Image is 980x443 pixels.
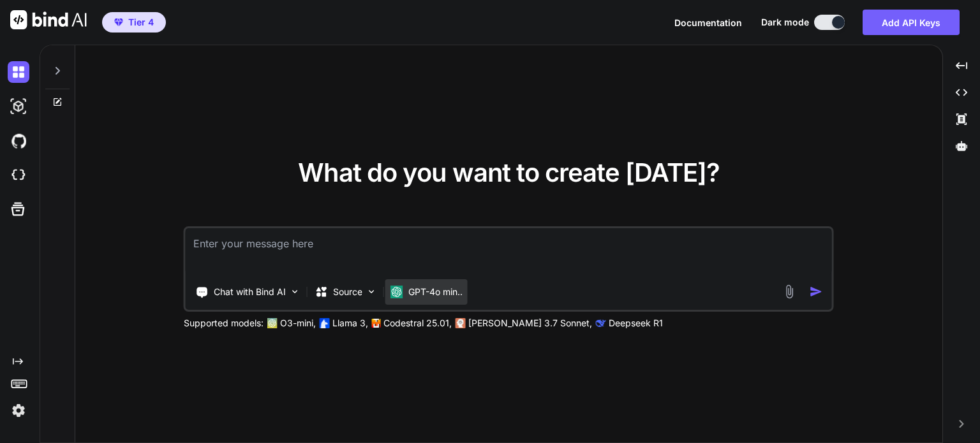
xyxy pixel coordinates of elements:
img: cloudideIcon [8,164,29,186]
p: GPT-4o min.. [408,286,463,298]
img: claude [596,318,606,328]
p: Deepseek R1 [609,317,663,330]
span: What do you want to create [DATE]? [298,157,720,188]
p: Llama 3, [332,317,368,330]
img: Pick Models [366,286,377,297]
img: darkAi-studio [8,96,29,117]
img: Bind AI [10,10,87,29]
img: Pick Tools [290,286,301,297]
p: Codestral 25.01, [383,317,452,330]
p: [PERSON_NAME] 3.7 Sonnet, [468,317,592,330]
img: attachment [782,284,797,299]
img: githubDark [8,130,29,152]
img: premium [114,18,123,26]
img: Mistral-AI [372,319,381,328]
img: GPT-4 [267,318,278,328]
img: Llama2 [320,318,330,328]
p: O3-mini, [280,317,316,330]
img: darkChat [8,61,29,83]
p: Chat with Bind AI [214,286,286,298]
span: Documentation [674,17,742,28]
p: Source [333,286,362,298]
span: Dark mode [761,16,809,29]
span: Tier 4 [128,16,154,29]
button: Add API Keys [863,10,960,35]
img: GPT-4o mini [390,286,403,298]
button: Documentation [674,16,742,29]
p: Supported models: [184,317,264,330]
button: premiumTier 4 [102,12,166,33]
img: claude [456,318,466,328]
img: icon [810,285,823,298]
img: settings [8,400,29,421]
